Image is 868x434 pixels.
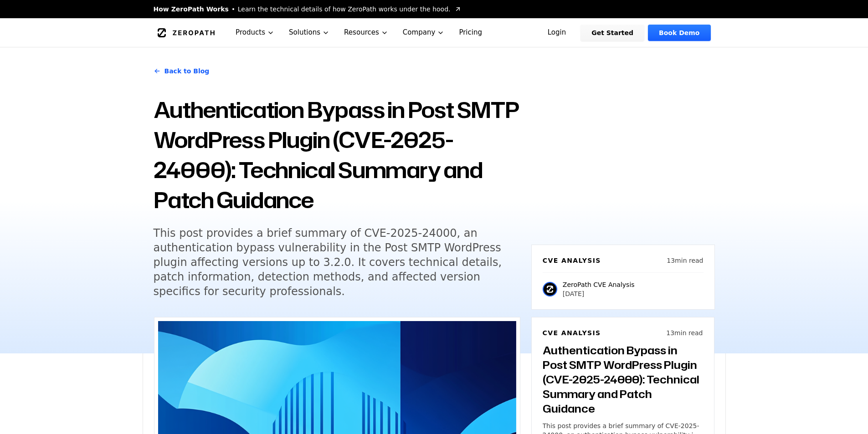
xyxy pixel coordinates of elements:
a: Back to Blog [154,58,210,84]
a: Book Demo [648,25,710,41]
a: How ZeroPath WorksLearn the technical details of how ZeroPath works under the hood. [154,5,462,14]
a: Get Started [580,25,644,41]
p: [DATE] [563,289,635,298]
p: 13 min read [667,256,703,265]
button: Solutions [282,18,337,47]
h5: This post provides a brief summary of CVE-2025-24000, an authentication bypass vulnerability in t... [154,226,503,299]
p: 13 min read [666,328,703,337]
span: How ZeroPath Works [154,5,229,14]
button: Resources [337,18,395,47]
span: Learn the technical details of how ZeroPath works under the hood. [238,5,451,14]
nav: Global [143,18,726,47]
p: ZeroPath CVE Analysis [563,280,635,289]
h3: Authentication Bypass in Post SMTP WordPress Plugin (CVE-2025-24000): Technical Summary and Patch... [543,343,703,416]
img: ZeroPath CVE Analysis [543,282,557,296]
a: Pricing [452,18,489,47]
h1: Authentication Bypass in Post SMTP WordPress Plugin (CVE-2025-24000): Technical Summary and Patch... [154,95,520,215]
h6: CVE Analysis [543,328,601,337]
button: Products [228,18,282,47]
a: Login [537,25,577,41]
h6: CVE Analysis [543,256,601,265]
button: Company [395,18,452,47]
